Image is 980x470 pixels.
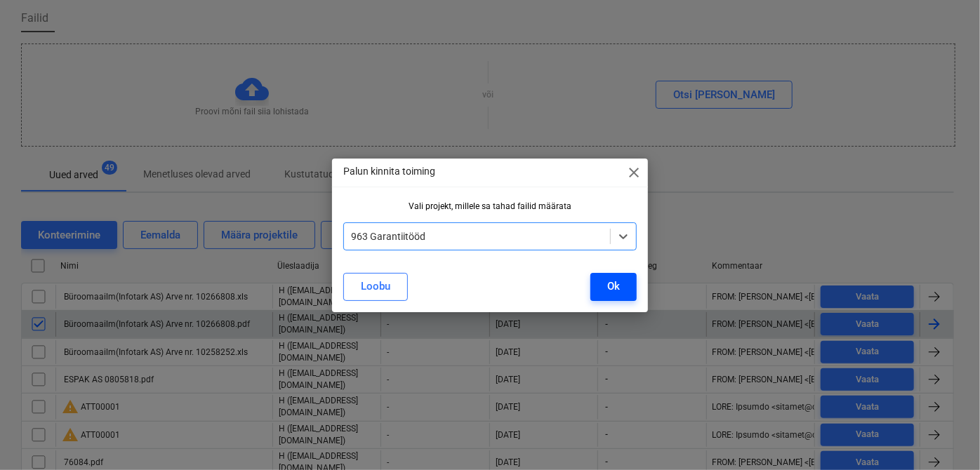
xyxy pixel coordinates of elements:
[343,273,408,301] button: Loobu
[607,277,620,295] div: Ok
[590,273,637,301] button: Ok
[361,277,390,295] div: Loobu
[625,164,642,181] span: close
[343,201,637,211] div: Vali projekt, millele sa tahad failid määrata
[343,164,435,179] p: Palun kinnita toiming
